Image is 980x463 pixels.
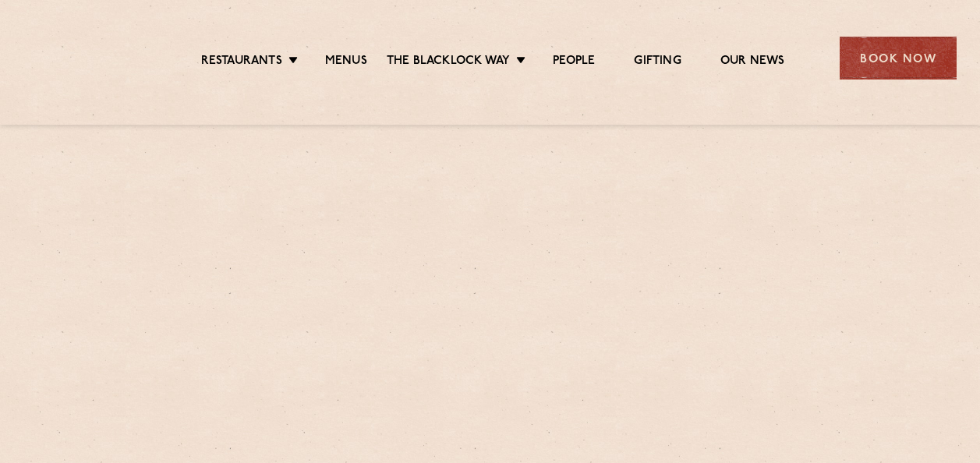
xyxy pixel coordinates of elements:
[553,54,595,71] a: People
[720,54,785,71] a: Our News
[23,15,154,101] img: svg%3E
[634,54,681,71] a: Gifting
[325,54,367,71] a: Menus
[840,37,957,80] div: Book Now
[201,54,282,71] a: Restaurants
[387,54,510,71] a: The Blacklock Way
